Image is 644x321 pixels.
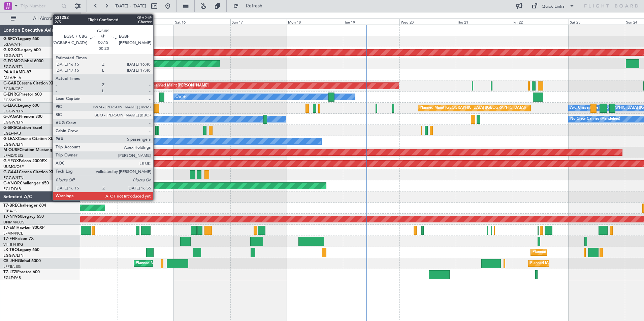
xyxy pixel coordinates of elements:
[3,104,39,108] a: G-LEGCLegacy 600
[3,120,24,125] a: EGGW/LTN
[3,131,21,136] a: EGLF/FAB
[456,19,512,25] div: Thu 21
[21,1,59,11] input: Trip Number
[230,19,287,25] div: Sun 17
[3,148,20,152] span: M-OUSE
[3,164,24,169] a: UUMO/OSF
[528,1,578,11] button: Quick Links
[3,231,23,236] a: LFMN/NCE
[3,170,59,174] a: G-GAALCessna Citation XLS+
[3,159,19,163] span: G-YFOX
[118,19,174,25] div: Fri 15
[115,3,146,9] span: [DATE] - [DATE]
[3,81,59,85] a: G-GARECessna Citation XLS+
[3,209,19,214] a: LTBA/ISL
[3,226,17,230] span: T7-EMI
[112,114,124,124] div: Owner
[86,170,111,180] div: Planned Maint
[61,19,117,25] div: Thu 14
[570,114,620,124] div: No Crew Cannes (Mandelieu)
[3,93,19,97] span: G-ENRG
[3,86,24,92] a: EGNR/CEG
[3,126,42,130] a: G-SIRSCitation Excel
[3,242,23,247] a: VHHH/HKG
[3,126,16,130] span: G-SIRS
[3,70,19,74] span: P4-AUA
[3,237,15,241] span: T7-FFI
[3,109,24,114] a: EGGW/LTN
[3,37,18,41] span: G-SPCY
[3,248,18,252] span: LX-TRO
[3,93,42,97] a: G-ENRGPraetor 600
[3,186,21,191] a: EGLF/FAB
[3,75,21,80] a: FALA/HLA
[3,115,42,119] a: G-JAGAPhenom 300
[3,137,18,141] span: G-LEAX
[3,53,24,58] a: EGGW/LTN
[7,13,73,24] button: All Aircraft
[3,264,21,269] a: LFPB/LBG
[512,19,568,25] div: Fri 22
[3,259,18,263] span: CS-JHH
[3,48,41,52] a: G-KGKGLegacy 600
[3,98,21,103] a: EGSS/STN
[3,59,21,63] span: G-FOMO
[3,137,55,141] a: G-LEAXCessna Citation XLS
[3,204,17,208] span: T7-BRE
[174,19,230,25] div: Sat 16
[82,13,93,19] div: [DATE]
[3,215,44,219] a: T7-N1960Legacy 650
[3,81,19,85] span: G-GARE
[399,19,456,25] div: Wed 20
[3,142,24,147] a: EGGW/LTN
[3,70,31,74] a: P4-AUAMD-87
[3,204,46,208] a: T7-BREChallenger 604
[3,270,17,274] span: T7-LZZI
[230,1,270,11] button: Refresh
[3,64,24,69] a: EGGW/LTN
[175,92,187,102] div: Owner
[148,81,208,91] div: Unplanned Maint [PERSON_NAME]
[3,159,47,163] a: G-YFOXFalcon 2000EX
[3,115,19,119] span: G-JAGA
[420,103,526,113] div: Planned Maint [GEOGRAPHIC_DATA] ([GEOGRAPHIC_DATA])
[542,3,565,10] div: Quick Links
[569,19,625,25] div: Sat 23
[3,181,49,185] a: G-VNORChallenger 650
[3,215,22,219] span: T7-N1960
[3,37,39,41] a: G-SPCYLegacy 650
[530,258,636,269] div: Planned Maint [GEOGRAPHIC_DATA] ([GEOGRAPHIC_DATA])
[240,4,268,8] span: Refresh
[3,170,19,174] span: G-GAAL
[3,226,44,230] a: T7-EMIHawker 900XP
[136,258,242,269] div: Planned Maint [GEOGRAPHIC_DATA] ([GEOGRAPHIC_DATA])
[3,175,24,180] a: EGGW/LTN
[3,259,41,263] a: CS-JHHGlobal 6000
[3,248,39,252] a: LX-TROLegacy 650
[3,181,20,185] span: G-VNOR
[3,275,21,280] a: EGLF/FAB
[3,48,19,52] span: G-KGKG
[3,253,24,258] a: EGGW/LTN
[18,16,71,21] span: All Aircraft
[3,104,18,108] span: G-LEGC
[287,19,343,25] div: Mon 18
[3,148,52,152] a: M-OUSECitation Mustang
[3,59,43,63] a: G-FOMOGlobal 6000
[343,19,399,25] div: Tue 19
[3,270,40,274] a: T7-LZZIPraetor 600
[3,237,34,241] a: T7-FFIFalcon 7X
[533,247,639,257] div: Planned Maint [GEOGRAPHIC_DATA] ([GEOGRAPHIC_DATA])
[3,220,24,225] a: DNMM/LOS
[3,42,22,47] a: LGAV/ATH
[3,153,23,158] a: LFMD/CEQ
